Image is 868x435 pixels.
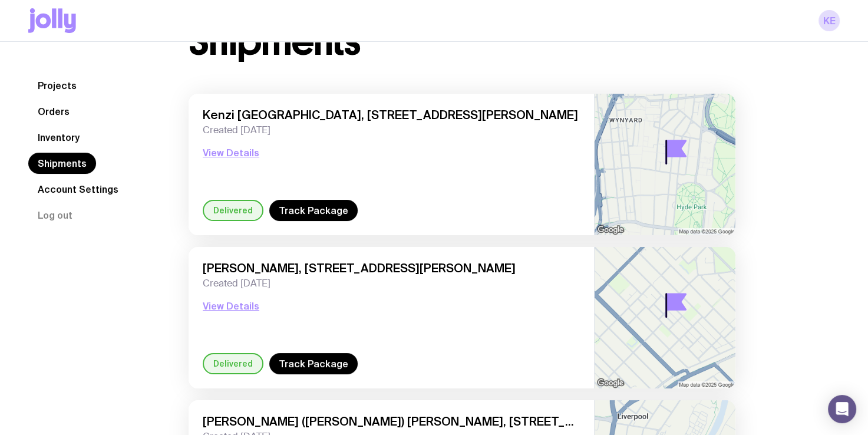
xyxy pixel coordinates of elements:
a: Orders [28,101,79,122]
span: [PERSON_NAME] ([PERSON_NAME]) [PERSON_NAME], [STREET_ADDRESS][PERSON_NAME] [203,414,580,429]
a: Projects [28,75,86,96]
div: Delivered [203,200,263,221]
img: staticmap [595,94,735,235]
a: KE [819,10,840,31]
a: Inventory [28,127,89,148]
a: Track Package [269,353,358,374]
a: Shipments [28,153,96,174]
button: View Details [203,299,259,313]
div: Open Intercom Messenger [828,395,856,423]
span: Created [DATE] [203,124,580,136]
span: Created [DATE] [203,278,580,289]
span: Kenzi [GEOGRAPHIC_DATA], [STREET_ADDRESS][PERSON_NAME] [203,108,580,122]
div: Delivered [203,353,263,374]
a: Track Package [269,200,358,221]
h1: Shipments [189,23,360,61]
button: View Details [203,146,259,160]
span: [PERSON_NAME], [STREET_ADDRESS][PERSON_NAME] [203,261,580,275]
a: Account Settings [28,179,128,200]
button: Log out [28,205,82,226]
img: staticmap [595,247,735,388]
